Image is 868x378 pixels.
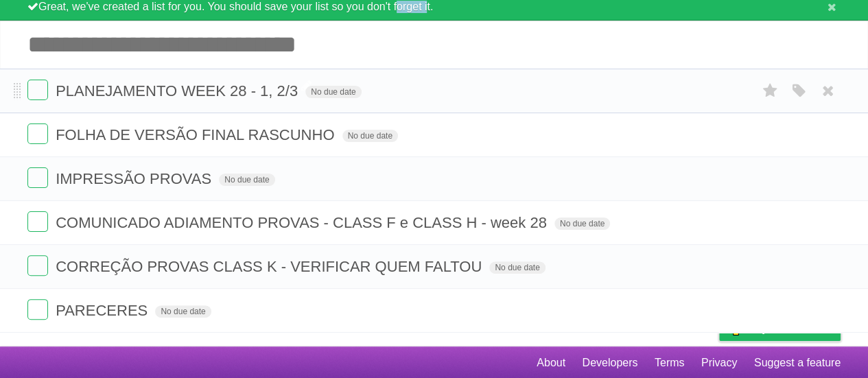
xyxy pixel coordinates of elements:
[56,82,301,99] span: PLANEJAMENTO WEEK 28 - 1, 2/3
[748,316,834,340] span: Buy me a coffee
[489,261,545,274] span: No due date
[155,305,211,318] span: No due date
[27,167,48,188] label: Done
[56,258,485,275] span: CORREÇÃO PROVAS CLASS K - VERIFICAR QUEM FALTOU
[27,211,48,232] label: Done
[754,350,841,376] a: Suggest a feature
[655,350,685,376] a: Terms
[537,350,565,376] a: About
[701,350,737,376] a: Privacy
[27,123,48,144] label: Done
[219,174,274,186] span: No due date
[56,170,215,187] span: IMPRESSÃO PROVAS
[56,126,338,143] span: FOLHA DE VERSÃO FINAL RASCUNHO
[27,299,48,320] label: Done
[27,80,48,100] label: Done
[582,350,637,376] a: Developers
[757,80,783,102] label: Star task
[56,302,151,319] span: PARECERES
[342,130,398,142] span: No due date
[305,86,361,98] span: No due date
[554,217,610,230] span: No due date
[56,214,550,231] span: COMUNICADO ADIAMENTO PROVAS - CLASS F e CLASS H - week 28
[27,255,48,276] label: Done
